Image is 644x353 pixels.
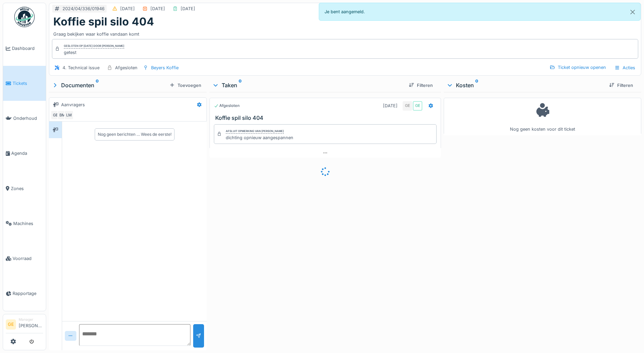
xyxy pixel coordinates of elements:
div: 2024/04/336/01946 [62,5,105,12]
span: Rapportage [13,290,43,297]
div: Afgesloten [115,64,137,71]
div: Nog geen berichten … Wees de eerste! [98,131,171,137]
div: Afgesloten [214,103,240,109]
div: GE [413,101,422,111]
a: Dashboard [3,31,46,66]
div: Toevoegen [167,81,204,90]
li: [PERSON_NAME] [19,317,43,332]
div: [DATE] [120,5,135,12]
span: Onderhoud [13,115,43,122]
span: Agenda [11,150,43,156]
div: getest [64,49,124,56]
li: GE [6,319,16,330]
div: Afsluit opmerking van [PERSON_NAME] [226,129,284,134]
span: Tickets [13,80,43,87]
div: Aanvragers [61,101,85,108]
div: GE [403,101,412,111]
span: Dashboard [12,45,43,52]
span: Zones [11,185,43,192]
div: [DATE] [181,5,195,12]
h3: Koffie spil silo 404 [215,115,438,121]
sup: 0 [475,81,478,89]
button: Close [625,3,640,21]
div: Acties [611,63,638,73]
a: Zones [3,171,46,206]
div: Graag bekijken waar koffie vandaan komt [53,28,637,37]
div: BM [57,110,67,120]
h1: Koffie spil silo 404 [53,15,154,28]
div: [DATE] [383,103,398,109]
img: Badge_color-CXgf-gQk.svg [14,7,35,27]
div: GE [51,110,60,120]
a: GE Manager[PERSON_NAME] [6,317,43,333]
a: Tickets [3,66,46,101]
div: Kosten [446,81,604,89]
a: Rapportage [3,276,46,311]
div: dichting opnieuw aangespannen [226,134,293,141]
div: [DATE] [150,5,165,12]
div: Ticket opnieuw openen [547,63,609,72]
div: Filteren [606,81,636,90]
span: Machines [13,220,43,227]
span: Voorraad [13,255,43,262]
div: Filteren [406,81,436,90]
div: Gesloten op [DATE] door [PERSON_NAME] [64,44,124,49]
div: Taken [212,81,403,89]
sup: 0 [96,81,99,89]
a: Agenda [3,136,46,171]
div: Beyers Koffie [151,64,179,71]
div: Je bent aangemeld. [319,3,641,21]
a: Machines [3,206,46,241]
div: Nog geen kosten voor dit ticket [448,101,637,132]
a: Onderhoud [3,101,46,136]
sup: 0 [239,81,242,89]
div: Manager [19,317,43,322]
div: LM [64,110,74,120]
a: Voorraad [3,241,46,276]
div: 4. Technical issue [62,64,99,71]
div: Documenten [52,81,167,89]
